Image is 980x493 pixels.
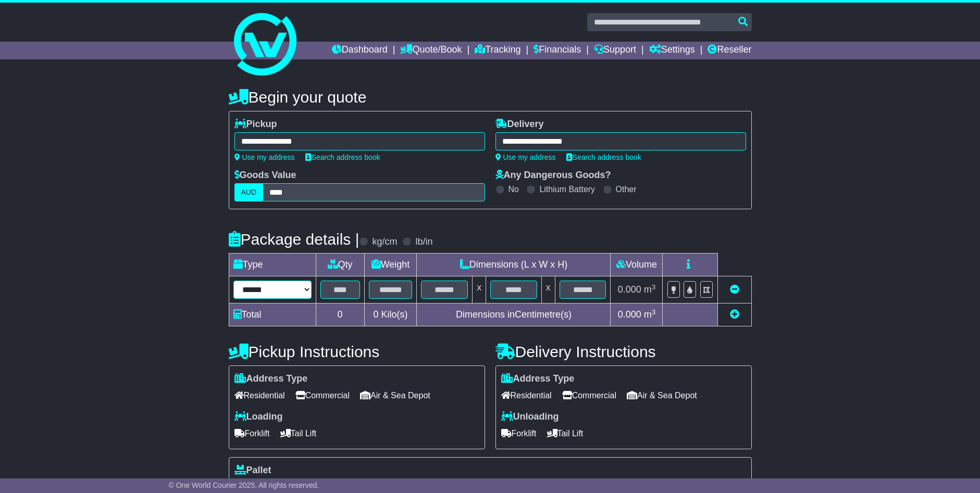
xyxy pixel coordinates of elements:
[364,254,417,276] td: Weight
[417,304,611,326] td: Dimensions in Centimetre(s)
[229,343,485,360] h4: Pickup Instructions
[649,42,695,59] a: Settings
[234,373,308,385] label: Address Type
[495,153,556,161] a: Use my address
[730,309,739,320] a: Add new item
[229,304,316,326] td: Total
[234,425,270,441] span: Forklift
[566,153,641,161] a: Search address book
[730,284,739,295] a: Remove this item
[652,283,656,291] sup: 3
[229,89,752,106] h4: Begin your quote
[594,42,636,59] a: Support
[644,309,656,320] span: m
[234,170,296,181] label: Goods Value
[618,309,641,320] span: 0.000
[611,254,663,276] td: Volume
[364,304,417,326] td: Kilo(s)
[234,387,285,403] span: Residential
[229,254,316,276] td: Type
[541,276,555,304] td: x
[475,42,520,59] a: Tracking
[627,387,697,403] span: Air & Sea Depot
[495,119,544,130] label: Delivery
[316,304,364,326] td: 0
[501,387,552,403] span: Residential
[508,184,519,194] label: No
[495,170,611,181] label: Any Dangerous Goods?
[169,481,319,489] span: © One World Courier 2025. All rights reserved.
[373,309,378,320] span: 0
[360,387,430,403] span: Air & Sea Depot
[305,153,380,161] a: Search address book
[562,387,616,403] span: Commercial
[234,119,277,130] label: Pickup
[234,183,264,201] label: AUD
[295,387,350,403] span: Commercial
[280,425,317,441] span: Tail Lift
[229,231,359,248] h4: Package details |
[372,236,397,248] label: kg/cm
[618,284,641,295] span: 0.000
[400,42,462,59] a: Quote/Book
[332,42,388,59] a: Dashboard
[539,184,595,194] label: Lithium Battery
[473,276,486,304] td: x
[534,42,581,59] a: Financials
[501,425,537,441] span: Forklift
[495,343,752,360] h4: Delivery Instructions
[234,411,283,423] label: Loading
[644,284,656,295] span: m
[708,42,751,59] a: Reseller
[501,411,559,423] label: Unloading
[234,153,295,161] a: Use my address
[501,373,575,385] label: Address Type
[417,254,611,276] td: Dimensions (L x W x H)
[652,308,656,316] sup: 3
[547,425,584,441] span: Tail Lift
[616,184,637,194] label: Other
[415,236,432,248] label: lb/in
[234,465,271,476] label: Pallet
[316,254,364,276] td: Qty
